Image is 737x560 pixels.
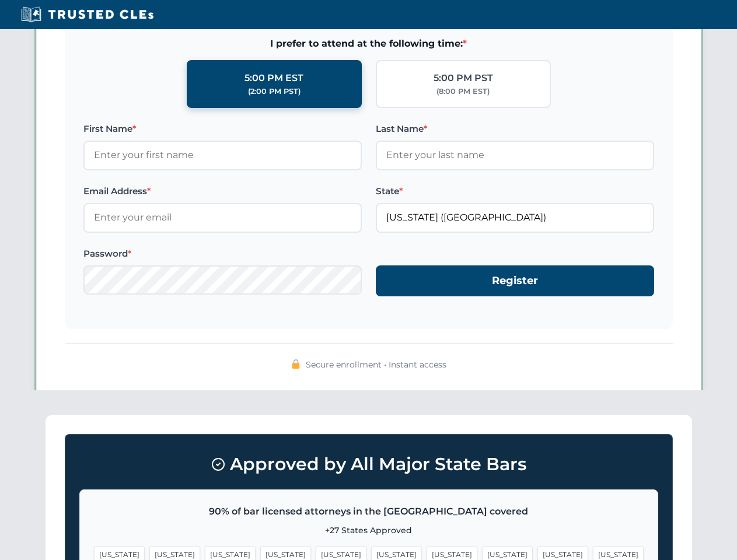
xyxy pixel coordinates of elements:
[376,122,654,136] label: Last Name
[18,6,157,23] img: Trusted CLEs
[83,203,362,232] input: Enter your email
[376,265,654,296] button: Register
[376,184,654,198] label: State
[306,358,446,371] span: Secure enrollment • Instant access
[291,359,301,369] img: 🔒
[79,449,658,480] h3: Approved by All Major State Bars
[83,247,362,261] label: Password
[83,36,654,51] span: I prefer to attend at the following time:
[83,122,362,136] label: First Name
[434,71,493,86] div: 5:00 PM PST
[94,504,644,519] p: 90% of bar licensed attorneys in the [GEOGRAPHIC_DATA] covered
[244,71,303,86] div: 5:00 PM EST
[376,203,654,232] input: Florida (FL)
[83,141,362,170] input: Enter your first name
[248,86,301,97] div: (2:00 PM PST)
[436,86,490,97] div: (8:00 PM EST)
[376,141,654,170] input: Enter your last name
[94,524,644,537] p: +27 States Approved
[83,184,362,198] label: Email Address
